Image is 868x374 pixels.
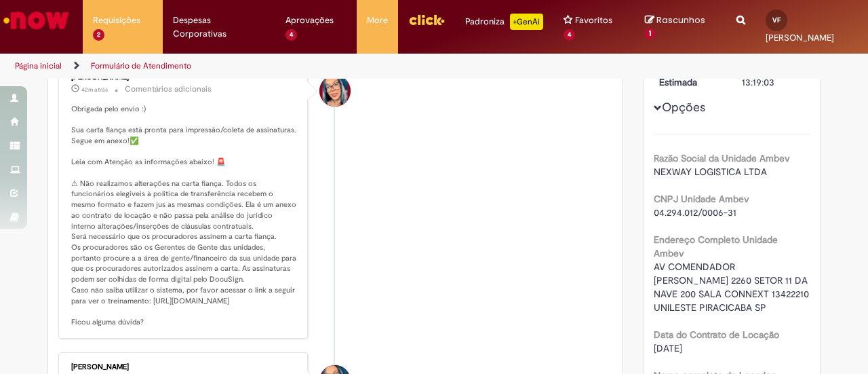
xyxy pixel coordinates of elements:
[408,10,445,30] img: click_logo_yellow_360x200.png
[656,14,705,26] span: Rascunhos
[510,14,543,30] p: +GenAi
[81,86,108,94] span: 42m atrás
[319,75,351,107] div: Maira Priscila Da Silva Arnaldo
[10,54,568,79] ul: Trilhas de página
[645,14,716,39] a: Rascunhos
[125,83,212,95] small: Comentários adicionais
[654,166,767,178] span: NEXWAY LOGISTICA LTDA
[654,342,682,354] span: [DATE]
[654,329,779,341] b: Data do Contrato de Locação
[654,233,778,259] b: Endereço Completo Unidade Ambev
[654,261,812,314] span: AV COMENDADOR [PERSON_NAME] 2260 SETOR 11 DA NAVE 200 SALA CONNEXT 13422210 UNILESTE PIRACICABA SP
[1,7,71,34] img: ServiceNow
[772,16,781,24] span: VF
[15,60,62,71] a: Página inicial
[93,14,140,27] span: Requisições
[766,32,834,43] span: [PERSON_NAME]
[71,104,297,328] p: Obrigada pelo envio :) Sua carta fiança está pronta para impressão/coleta de assinaturas. Segue e...
[645,28,655,40] span: 1
[173,14,265,41] span: Despesas Corporativas
[654,193,749,205] b: CNPJ Unidade Ambev
[367,14,388,27] span: More
[81,86,108,94] time: 30/09/2025 16:52:24
[91,60,191,71] a: Formulário de Atendimento
[654,206,736,219] span: 04.294.012/0006-31
[564,29,575,41] span: 4
[285,14,334,27] span: Aprovações
[465,14,543,30] div: Padroniza
[654,152,790,164] b: Razão Social da Unidade Ambev
[93,29,104,41] span: 2
[575,14,612,27] span: Favoritos
[71,363,297,371] div: [PERSON_NAME]
[285,29,297,41] span: 4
